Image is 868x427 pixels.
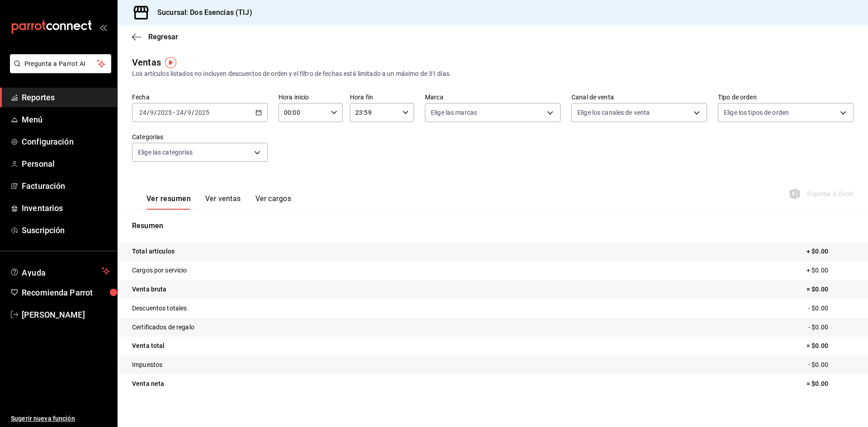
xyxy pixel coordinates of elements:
[808,304,854,313] p: - $0.00
[132,304,187,313] p: Descuentos totales
[718,94,854,100] label: Tipo de orden
[807,266,854,275] p: + $0.00
[157,109,172,116] input: ----
[22,202,110,214] span: Inventarios
[425,94,561,100] label: Marca
[724,108,789,117] span: Elige los tipos de orden
[132,266,187,275] p: Cargos por servicio
[192,109,194,116] span: /
[10,54,111,73] button: Pregunta a Parrot AI
[194,109,210,116] input: ----
[22,266,98,277] span: Ayuda
[431,108,477,117] span: Elige las marcas
[807,341,854,351] p: = $0.00
[148,33,178,41] span: Regresar
[147,109,150,116] span: /
[22,136,110,148] span: Configuración
[132,94,268,100] label: Fecha
[132,379,164,389] p: Venta neta
[22,224,110,236] span: Suscripción
[132,69,854,79] div: Los artículos listados no incluyen descuentos de orden y el filtro de fechas está limitado a un m...
[807,379,854,389] p: = $0.00
[22,91,110,103] span: Reportes
[807,285,854,294] p: = $0.00
[184,109,187,116] span: /
[571,94,707,100] label: Canal de venta
[132,134,268,140] label: Categorías
[807,247,854,256] p: + $0.00
[577,108,650,117] span: Elige los canales de venta
[132,285,166,294] p: Venta bruta
[150,109,154,116] input: --
[132,323,194,332] p: Certificados de regalo
[24,59,97,69] span: Pregunta a Parrot AI
[187,109,192,116] input: --
[22,286,110,299] span: Recomienda Parrot
[808,323,854,332] p: - $0.00
[132,56,161,69] div: Ventas
[132,247,175,256] p: Total artículos
[22,113,110,126] span: Menú
[22,158,110,170] span: Personal
[150,7,252,18] h3: Sucursal: Dos Esencias (TIJ)
[132,221,854,231] p: Resumen
[154,109,157,116] span: /
[146,194,291,210] div: navigation tabs
[255,194,292,210] button: Ver cargos
[139,109,147,116] input: --
[173,109,175,116] span: -
[6,66,111,75] a: Pregunta a Parrot AI
[165,57,176,68] img: Tooltip marker
[132,360,162,370] p: Impuestos
[808,360,854,370] p: - $0.00
[176,109,184,116] input: --
[138,148,193,157] span: Elige las categorías
[132,33,178,41] button: Regresar
[278,94,343,100] label: Hora inicio
[350,94,414,100] label: Hora fin
[22,309,110,321] span: [PERSON_NAME]
[22,180,110,192] span: Facturación
[146,194,191,210] button: Ver resumen
[99,23,107,31] button: open_drawer_menu
[132,341,165,351] p: Venta total
[205,194,241,210] button: Ver ventas
[11,414,110,423] span: Sugerir nueva función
